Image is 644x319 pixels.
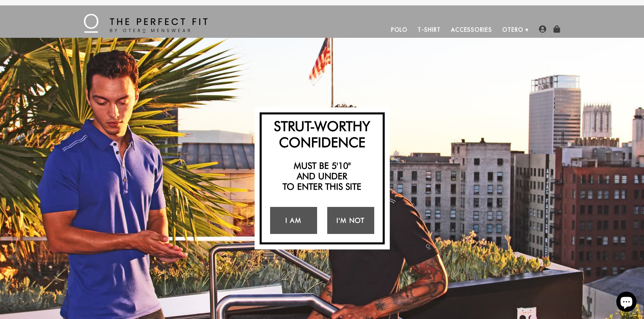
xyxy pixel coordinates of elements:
[270,207,317,234] a: I Am
[84,14,208,33] img: The Perfect Fit - by Otero Menswear - Logo
[446,22,497,38] a: Accessories
[497,22,529,38] a: Otero
[386,22,413,38] a: Polo
[553,25,560,33] img: shopping-bag-icon.png
[539,25,546,33] img: user-account-icon.png
[413,22,446,38] a: T-Shirt
[265,118,379,150] h2: Strut-Worthy Confidence
[327,207,374,234] a: I'm Not
[614,292,639,314] inbox-online-store-chat: Shopify online store chat
[265,160,379,192] h2: Must be 5'10" and under to enter this site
